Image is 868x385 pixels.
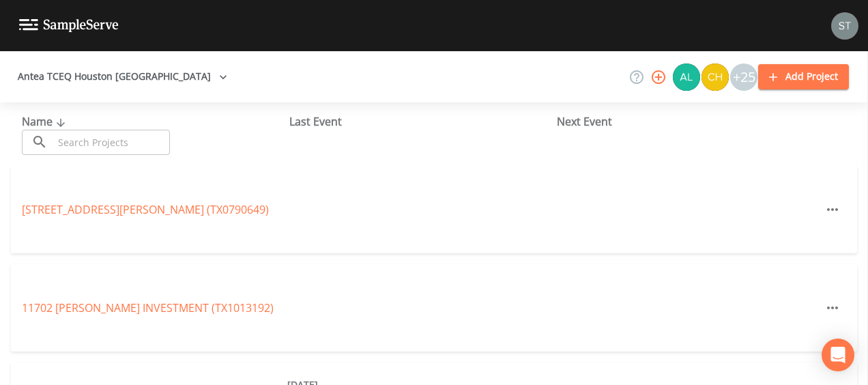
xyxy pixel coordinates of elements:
[673,63,700,91] img: 30a13df2a12044f58df5f6b7fda61338
[19,19,119,32] img: logo
[672,63,701,91] div: Alaina Hahn
[289,113,557,130] div: Last Event
[53,130,170,155] input: Search Projects
[701,63,729,91] div: Charles Medina
[22,300,274,315] a: 11702 [PERSON_NAME] INVESTMENT (TX1013192)
[758,64,849,89] button: Add Project
[557,113,824,130] div: Next Event
[701,63,729,91] img: c74b8b8b1c7a9d34f67c5e0ca157ed15
[22,202,269,217] a: [STREET_ADDRESS][PERSON_NAME] (TX0790649)
[822,339,854,371] div: Open Intercom Messenger
[831,12,858,40] img: 8315ae1e0460c39f28dd315f8b59d613
[12,64,233,89] button: Antea TCEQ Houston [GEOGRAPHIC_DATA]
[22,114,69,129] span: Name
[730,63,757,91] div: +25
